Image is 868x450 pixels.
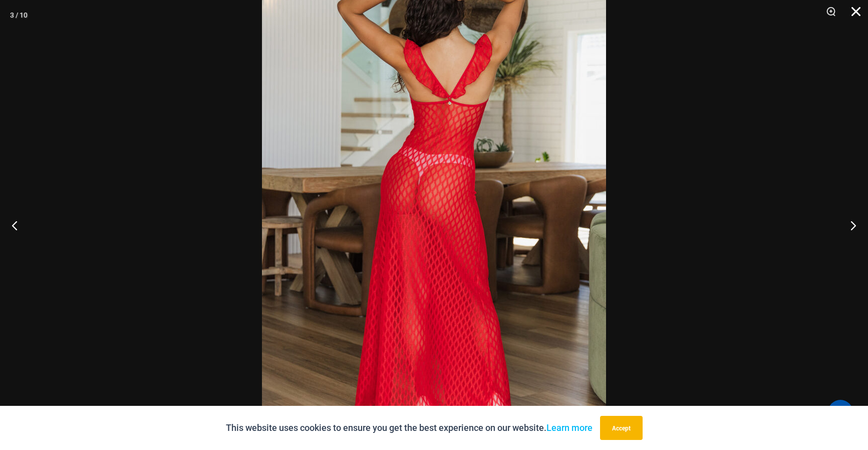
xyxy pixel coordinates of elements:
[600,416,643,440] button: Accept
[226,420,593,435] p: This website uses cookies to ensure you get the best experience on our website.
[546,422,593,433] a: Learn more
[10,8,28,23] div: 3 / 10
[830,200,868,250] button: Next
